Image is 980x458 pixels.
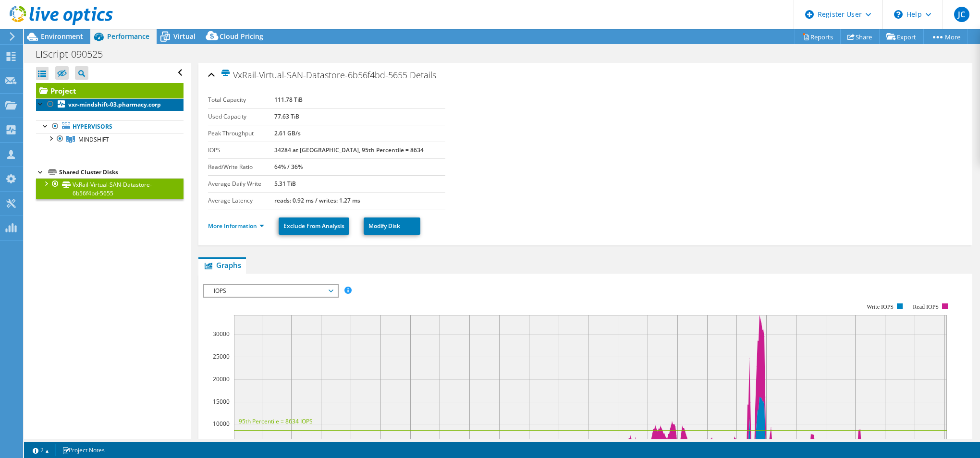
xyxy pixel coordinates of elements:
svg: \n [894,10,903,19]
a: Share [840,29,880,44]
a: Hypervisors [36,121,184,133]
b: 2.61 GB/s [274,129,301,137]
span: Virtual [173,32,196,41]
span: Details [410,69,436,81]
b: vxr-mindshift-03.pharmacy.corp [68,100,161,108]
text: 20000 [213,375,230,383]
a: Exclude From Analysis [279,217,349,235]
b: 5.31 TiB [274,180,296,188]
text: 15000 [213,398,230,406]
span: Environment [41,32,83,41]
b: reads: 0.92 ms / writes: 1.27 ms [274,196,360,205]
a: MINDSHIFT [36,133,184,145]
label: Read/Write Ratio [208,162,274,172]
span: MINDSHIFT [78,135,109,144]
text: Write IOPS [867,303,894,310]
b: 111.78 TiB [274,96,303,104]
div: Shared Cluster Disks [59,167,184,178]
span: VxRail-Virtual-SAN-Datastore-6b56f4bd-5655 [220,69,407,80]
a: Reports [795,29,841,44]
a: vxr-mindshift-03.pharmacy.corp [36,98,184,111]
a: More Information [208,222,264,230]
span: Graphs [203,260,241,270]
text: 10000 [213,420,230,428]
label: Peak Throughput [208,129,274,138]
a: Project Notes [55,444,111,456]
label: IOPS [208,145,274,155]
span: IOPS [209,285,332,297]
b: 77.63 TiB [274,112,299,121]
text: 95th Percentile = 8634 IOPS [239,417,313,425]
a: VxRail-Virtual-SAN-Datastore-6b56f4bd-5655 [36,178,184,199]
b: 64% / 36% [274,163,303,171]
span: JC [954,7,969,22]
label: Average Latency [208,196,274,205]
text: 30000 [213,330,230,338]
h1: LIScript-090525 [31,49,118,60]
a: Export [879,29,924,44]
b: 34284 at [GEOGRAPHIC_DATA], 95th Percentile = 8634 [274,146,424,154]
span: Cloud Pricing [220,32,263,41]
text: Read IOPS [913,303,939,310]
a: More [923,29,968,44]
text: 25000 [213,352,230,361]
label: Used Capacity [208,112,274,121]
a: Project [36,83,184,98]
a: 2 [26,444,56,456]
label: Total Capacity [208,95,274,105]
label: Average Daily Write [208,179,274,189]
a: Modify Disk [364,217,420,235]
span: Performance [107,32,149,41]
